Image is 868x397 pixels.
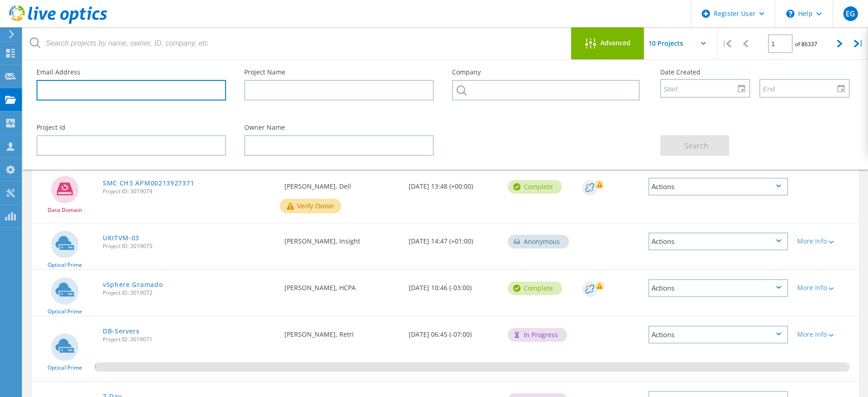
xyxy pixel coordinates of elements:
[404,223,503,254] div: [DATE] 14:47 (+01:00)
[103,328,140,334] a: DB-Servers
[797,238,854,244] div: More Info
[786,10,794,18] svg: \n
[47,365,82,371] span: Optical Prime
[508,328,567,342] div: In Progress
[797,331,854,338] div: More Info
[404,169,503,199] div: [DATE] 13:48 (+00:00)
[404,270,503,300] div: [DATE] 10:46 (-03:00)
[404,317,503,347] div: [DATE] 06:45 (-07:00)
[103,235,139,241] a: UKITVM-03
[37,69,226,75] label: Email Address
[47,309,82,314] span: Optical Prime
[37,124,226,131] label: Project Id
[244,124,434,131] label: Owner Name
[103,189,275,194] span: Project ID: 3019074
[452,69,642,75] label: Company
[600,40,631,46] span: Advanced
[660,135,729,156] button: Search
[280,199,341,213] button: Verify Owner
[280,223,404,254] div: [PERSON_NAME], Insight
[103,243,275,249] span: Project ID: 3019073
[684,141,708,151] span: Search
[795,40,817,48] span: of 86337
[508,281,562,295] div: Complete
[9,19,107,26] a: Live Optics Dashboard
[648,279,788,297] div: Actions
[760,79,842,97] input: End
[648,326,788,344] div: Actions
[103,290,275,296] span: Project ID: 3019072
[648,233,788,250] div: Actions
[797,285,854,291] div: More Info
[47,262,82,268] span: Optical Prime
[280,317,404,347] div: [PERSON_NAME], Retri
[661,79,743,97] input: Start
[103,337,275,342] span: Project ID: 3019071
[508,235,569,249] div: Anonymous
[660,69,850,75] label: Date Created
[648,178,788,196] div: Actions
[849,27,868,60] div: |
[103,281,163,288] a: vSphere Gramado
[717,27,736,60] div: |
[103,180,194,186] a: SMC CH3 APM00213927371
[23,27,572,59] input: Search projects by name, owner, ID, company, etc
[280,169,404,199] div: [PERSON_NAME], Dell
[280,270,404,300] div: [PERSON_NAME], HCPA
[47,207,82,213] span: Data Domain
[244,69,434,75] label: Project Name
[846,10,855,17] span: EG
[508,180,562,194] div: Complete
[95,362,96,371] span: 0.17%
